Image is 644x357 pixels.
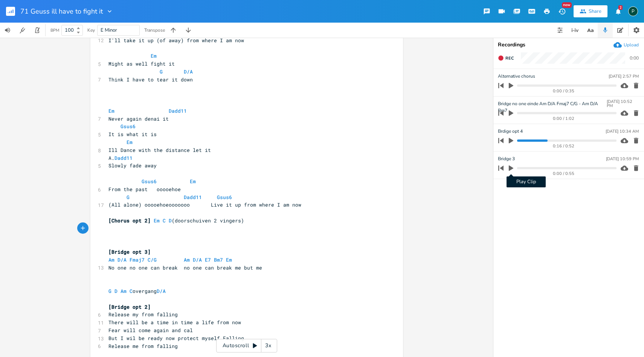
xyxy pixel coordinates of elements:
[169,217,172,224] span: D
[108,303,151,310] span: [Bridge opt 2]
[184,68,193,75] span: D/A
[184,256,190,263] span: Am
[163,217,166,224] span: C
[498,100,607,107] span: Bridge no one einde Am D/A Fmaj7 C/G - Am D/A Bm7
[108,248,151,255] span: [Bridge opt 3]
[498,73,535,80] span: Alternative chorus
[624,42,639,48] div: Upload
[562,2,572,8] div: New
[226,256,232,263] span: Em
[108,311,178,318] span: Release my from falling
[217,194,232,201] span: Gsus6
[108,217,244,224] span: (doorschuiven 2 vingers)
[628,6,638,16] div: Piepo
[618,5,623,10] div: 2
[130,288,133,294] span: C
[127,194,130,201] span: G
[108,131,157,138] span: It is what it is
[144,28,165,32] div: Transpose
[151,52,157,59] span: Em
[108,186,181,193] span: From the past ooooehoe
[205,256,211,263] span: E7
[108,115,169,122] span: Never again denai it
[114,155,133,161] span: Dadd11
[160,68,163,75] span: G
[498,155,515,162] span: Bridge 3
[108,147,211,153] span: Ill Dance with the distance let it
[148,256,157,263] span: C/G
[108,60,175,67] span: Might as well fight it
[20,8,103,15] span: 71 Geuss ill have to fight it
[216,339,277,352] div: Autoscroll
[108,256,114,263] span: Am
[108,76,193,83] span: Think I have to tear it down
[114,288,118,294] span: D
[193,256,202,263] span: D/A
[101,27,117,34] span: E Minor
[108,201,301,208] span: (All alone) ooooehoeooooooo Live it up from where I am now
[108,162,157,169] span: Slowly fade away
[108,319,241,326] span: There will be a time in time a life from now
[574,5,607,17] button: Share
[607,100,639,108] div: [DATE] 10:52 PM
[190,178,196,185] span: Em
[50,28,59,32] div: BPM
[169,107,187,114] span: Dadd11
[157,288,166,294] span: D/A
[121,288,127,294] span: Am
[118,256,127,263] span: D/A
[628,3,638,20] button: P
[498,128,523,135] span: Brdige opt 4
[498,42,639,47] div: Recordings
[511,172,617,176] div: 0:00 / 0:55
[554,5,569,18] button: New
[606,157,639,161] div: [DATE] 10:59 PM
[108,155,133,161] span: A.
[108,107,114,114] span: Em
[108,288,166,294] span: overgang
[511,144,617,148] div: 0:16 / 0:52
[184,194,202,201] span: Dadd11
[506,162,516,174] button: Play Clip
[630,56,639,60] div: 0:00
[261,339,275,352] div: 3x
[108,343,178,349] span: Release me from falling
[606,129,639,133] div: [DATE] 10:34 AM
[108,327,193,334] span: Fear will come again and cal
[609,74,639,78] div: [DATE] 2:57 PM
[495,52,517,64] button: Rec
[130,256,145,263] span: Fmaj7
[142,178,157,185] span: Gsus6
[610,5,626,18] button: 2
[511,89,617,93] div: 0:00 / 0:35
[154,217,160,224] span: Em
[108,37,244,44] span: I'll take it up (of away) from where I am now
[127,139,133,146] span: Em
[87,28,95,32] div: Key
[589,8,601,15] div: Share
[108,335,244,342] span: But I wil be ready now protect myself Falling
[121,123,136,130] span: Gsus6
[108,264,262,271] span: No one no one can break no one can break me but me
[108,217,151,224] span: [Chorus opt 2]
[214,256,223,263] span: Bm7
[511,116,617,121] div: 0:00 / 1:02
[108,288,111,294] span: G
[505,55,514,61] span: Rec
[613,41,639,49] button: Upload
